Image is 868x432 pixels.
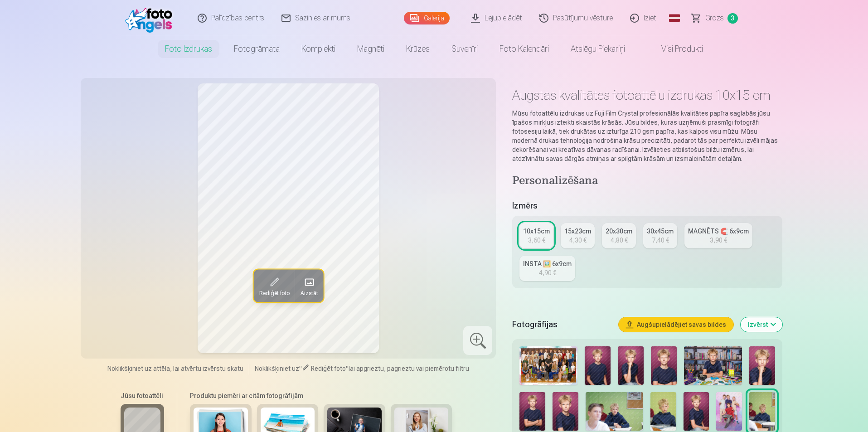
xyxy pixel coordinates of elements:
a: 20x30cm4,80 € [602,223,636,248]
a: 30x45cm7,40 € [643,223,677,248]
span: Noklikšķiniet uz [255,365,299,372]
h5: Fotogrāfijas [512,318,611,331]
div: MAGNĒTS 🧲 6x9cm [688,227,749,236]
button: Izvērst [741,317,782,332]
button: Augšupielādējiet savas bildes [619,317,733,332]
div: 3,60 € [528,236,545,245]
a: Krūzes [395,36,441,62]
div: 30x45cm [647,227,674,236]
h5: Izmērs [512,199,782,212]
a: Magnēti [346,36,395,62]
div: 4,30 € [569,236,587,245]
a: INSTA 🖼️ 6x9cm4,90 € [519,256,575,281]
span: Aizstāt [300,289,318,296]
a: 10x15cm3,60 € [519,223,553,248]
p: Mūsu fotoattēlu izdrukas uz Fuji Film Crystal profesionālās kvalitātes papīra saglabās jūsu īpašo... [512,109,782,163]
a: MAGNĒTS 🧲 6x9cm3,90 € [684,223,752,248]
h6: Produktu piemēri ar citām fotogrāfijām [186,391,456,400]
a: Komplekti [291,36,346,62]
h1: Augstas kvalitātes fotoattēlu izdrukas 10x15 cm [512,87,782,103]
a: Galerija [404,12,450,24]
div: 20x30cm [606,227,632,236]
a: Suvenīri [441,36,489,62]
div: 10x15cm [523,227,550,236]
span: Noklikšķiniet uz attēla, lai atvērtu izvērstu skatu [107,364,243,373]
a: Foto izdrukas [154,36,223,62]
h6: Jūsu fotoattēli [121,391,164,400]
div: INSTA 🖼️ 6x9cm [523,259,572,268]
div: 4,90 € [539,268,556,277]
a: Visi produkti [636,36,714,62]
div: 3,90 € [710,236,727,245]
button: Rediģēt foto [253,269,295,302]
span: " [299,365,302,372]
a: Atslēgu piekariņi [560,36,636,62]
span: Rediģēt foto [259,289,289,296]
a: Foto kalendāri [489,36,560,62]
span: Grozs [705,13,724,24]
a: 15x23cm4,30 € [561,223,595,248]
img: /fa1 [125,4,177,33]
div: 15x23cm [564,227,591,236]
span: lai apgrieztu, pagrieztu vai piemērotu filtru [349,365,469,372]
div: 4,80 € [611,236,628,245]
span: 3 [727,13,738,24]
a: Fotogrāmata [223,36,291,62]
span: Rediģēt foto [311,365,346,372]
h4: Personalizēšana [512,174,782,189]
div: 7,40 € [652,236,669,245]
button: Aizstāt [295,269,323,302]
span: " [346,365,349,372]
